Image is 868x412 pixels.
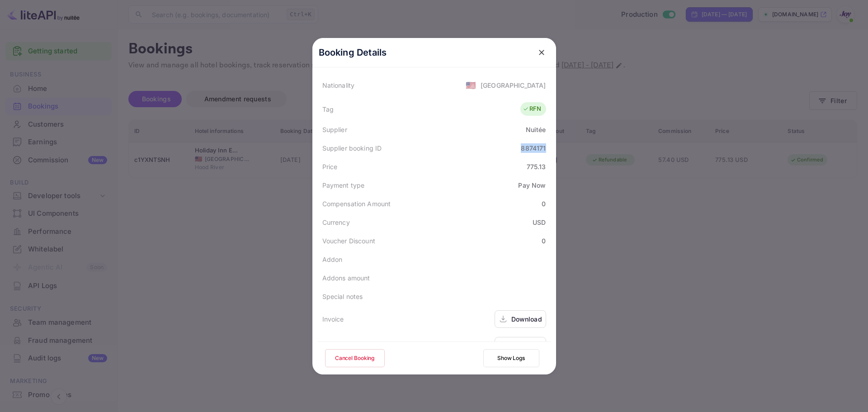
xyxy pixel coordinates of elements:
[322,104,334,114] div: Tag
[322,81,355,90] div: Nationality
[322,199,391,208] div: Compensation Amount
[511,314,542,324] div: Download
[533,44,550,61] button: close
[322,314,344,324] div: Invoice
[483,349,539,367] button: Show Logs
[523,104,541,114] div: RFN
[526,125,546,134] div: Nuitée
[542,199,546,208] div: 0
[322,125,347,134] div: Supplier
[527,162,546,171] div: 775.13
[481,81,546,90] div: [GEOGRAPHIC_DATA]
[325,349,385,367] button: Cancel Booking
[322,292,363,301] div: Special notes
[322,162,338,171] div: Price
[466,77,476,93] span: United States
[322,143,382,153] div: Supplier booking ID
[322,218,350,227] div: Currency
[533,218,546,227] div: USD
[542,236,546,246] div: 0
[322,180,365,190] div: Payment type
[322,255,343,264] div: Addon
[518,180,546,190] div: Pay Now
[322,273,370,283] div: Addons amount
[319,46,387,59] p: Booking Details
[322,236,375,246] div: Voucher Discount
[521,143,546,153] div: 8874171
